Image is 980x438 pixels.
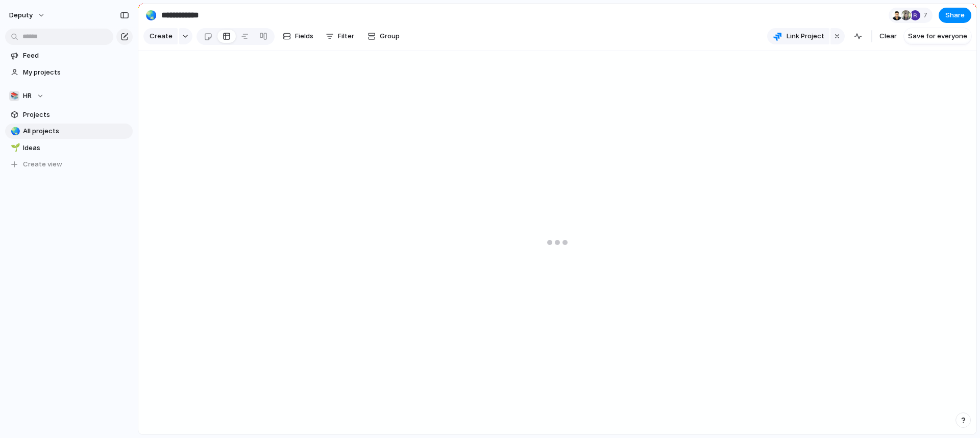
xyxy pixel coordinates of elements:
[23,126,129,136] span: All projects
[5,140,133,156] a: 🌱Ideas
[879,31,897,41] span: Clear
[9,91,19,101] div: 📚
[875,28,901,44] button: Clear
[23,110,129,120] span: Projects
[279,28,317,44] button: Fields
[908,31,967,41] span: Save for everyone
[362,28,405,44] button: Group
[787,31,824,41] span: Link Project
[5,157,133,172] button: Create view
[338,31,354,41] span: Filter
[143,7,159,23] button: 🌏
[322,28,358,44] button: Filter
[5,7,51,23] button: deputy
[295,31,313,41] span: Fields
[5,88,133,104] button: 📚HR
[923,10,930,20] span: 7
[945,10,965,20] span: Share
[5,107,133,123] a: Projects
[9,10,33,20] span: deputy
[23,67,129,78] span: My projects
[5,48,133,63] a: Feed
[9,126,19,136] button: 🌏
[11,126,18,137] div: 🌏
[380,31,400,41] span: Group
[23,143,129,153] span: Ideas
[767,28,829,44] button: Link Project
[143,28,178,44] button: Create
[145,8,157,22] div: 🌏
[9,143,19,153] button: 🌱
[23,159,62,169] span: Create view
[23,91,32,101] span: HR
[904,28,971,44] button: Save for everyone
[150,31,173,41] span: Create
[11,142,18,154] div: 🌱
[5,65,133,80] a: My projects
[23,51,129,61] span: Feed
[939,8,971,23] button: Share
[5,124,133,139] a: 🌏All projects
